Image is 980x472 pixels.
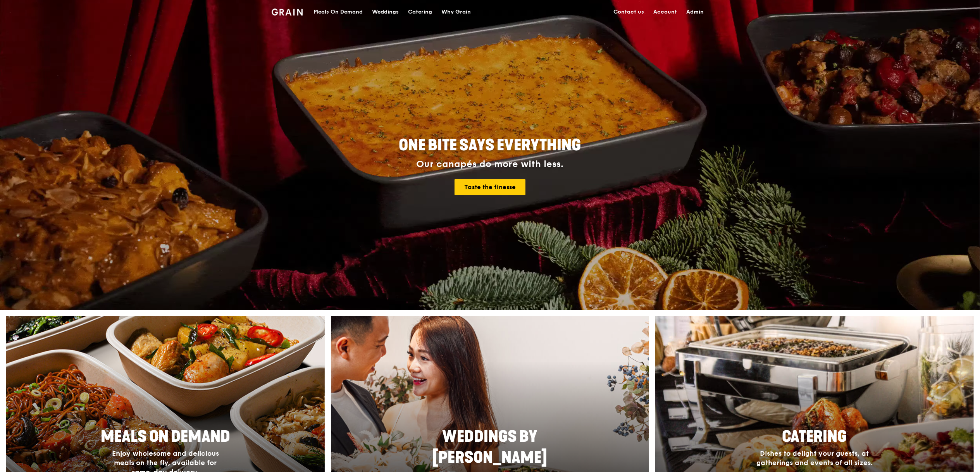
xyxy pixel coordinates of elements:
div: Weddings [372,0,399,24]
span: ONE BITE SAYS EVERYTHING [399,136,581,155]
a: Contact us [609,0,649,24]
div: Why Grain [441,0,471,24]
div: Our canapés do more with less. [351,159,630,170]
span: Weddings by [PERSON_NAME] [432,427,547,467]
div: Meals On Demand [313,0,363,24]
span: Dishes to delight your guests, at gatherings and events of all sizes. [756,449,873,467]
span: Catering [782,427,847,446]
a: Account [649,0,682,24]
a: Why Grain [437,0,475,24]
span: Meals On Demand [101,427,230,446]
a: Weddings [367,0,403,24]
img: Grain [272,9,303,16]
a: Catering [403,0,437,24]
a: Taste the finesse [455,179,525,195]
a: Admin [682,0,709,24]
div: Catering [408,0,432,24]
